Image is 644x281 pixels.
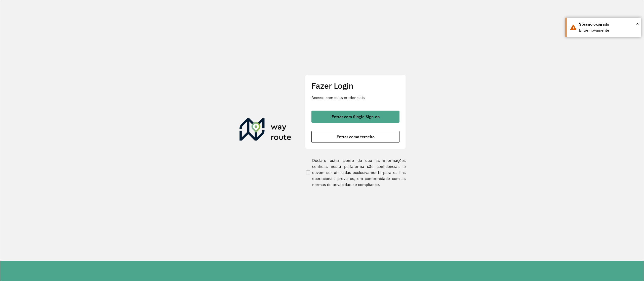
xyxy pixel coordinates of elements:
[579,21,637,27] div: Sessão expirada
[239,118,291,143] img: Roteirizador AmbevTech
[305,157,406,188] label: Declaro estar ciente de que as informações contidas nesta plataforma são confidenciais e devem se...
[337,135,375,139] span: Entrar como terceiro
[311,131,399,143] button: button
[579,27,637,33] div: Entre novamente
[636,20,639,27] button: Close
[636,20,639,27] span: ×
[311,95,399,101] p: Acesse com suas credenciais
[332,115,380,119] span: Entrar com Single Sign-on
[311,81,399,90] h2: Fazer Login
[311,111,399,123] button: button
